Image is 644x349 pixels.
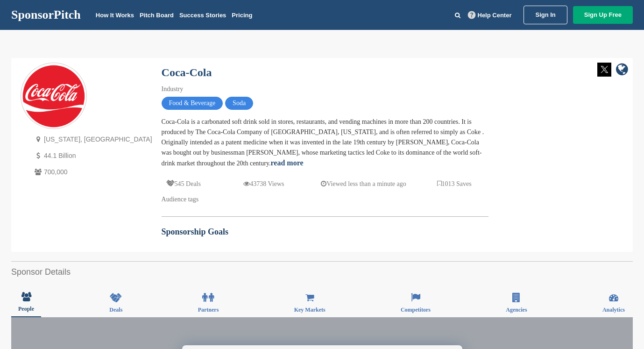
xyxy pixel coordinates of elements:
[162,84,488,94] div: Industry
[11,9,81,21] a: SponsorPitch
[32,166,152,178] p: 700,000
[466,10,514,21] a: Help Center
[243,178,284,190] p: 43738 Views
[506,307,527,313] span: Agencies
[179,12,226,19] a: Success Stories
[96,12,134,19] a: How It Works
[140,12,174,19] a: Pitch Board
[597,63,611,77] img: Twitter white
[232,12,252,19] a: Pricing
[162,226,488,238] h2: Sponsorship Goals
[162,97,223,110] span: Food & Beverage
[573,6,633,24] a: Sign Up Free
[166,178,201,190] p: 545 Deals
[32,150,152,162] p: 44.1 Billion
[198,307,219,313] span: Partners
[18,306,34,312] span: People
[109,307,122,313] span: Deals
[225,97,253,110] span: Soda
[162,194,488,205] div: Audience tags
[616,63,628,78] a: company link
[11,266,633,278] h2: Sponsor Details
[437,178,472,190] p: 1013 Saves
[162,117,488,169] div: Coca-Cola is a carbonated soft drink sold in stores, restaurants, and vending machines in more th...
[32,134,152,145] p: [US_STATE], [GEOGRAPHIC_DATA]
[321,178,406,190] p: Viewed less than a minute ago
[602,307,625,313] span: Analytics
[524,6,567,24] a: Sign In
[294,307,326,313] span: Key Markets
[162,66,212,78] a: Coca-Cola
[271,159,304,167] a: read more
[21,64,86,129] img: Sponsorpitch & Coca-Cola
[401,307,431,313] span: Competitors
